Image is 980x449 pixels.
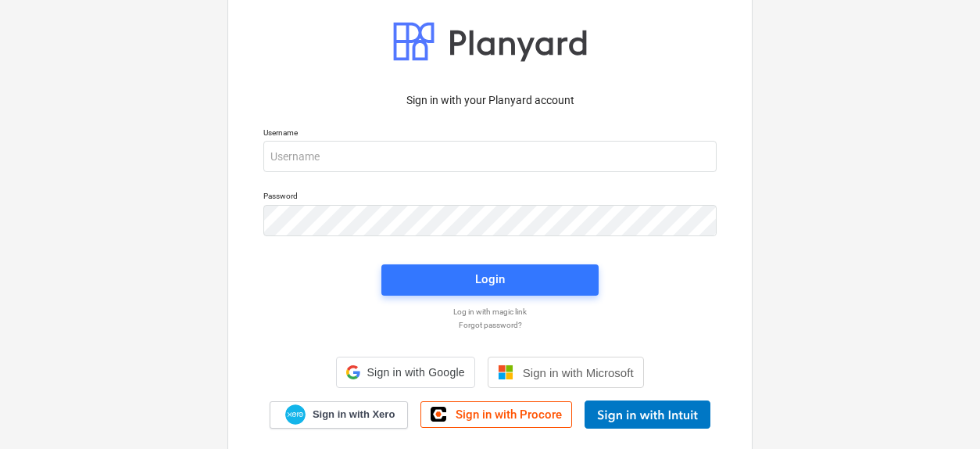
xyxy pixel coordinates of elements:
[263,128,717,141] p: Username
[336,357,474,388] div: Sign in with Google
[475,269,505,289] div: Login
[270,401,409,429] a: Sign in with Xero
[523,366,634,379] span: Sign in with Microsoft
[256,320,724,330] a: Forgot password?
[381,264,599,296] button: Login
[263,141,717,172] input: Username
[420,401,572,428] a: Sign in with Procore
[263,191,717,204] p: Password
[256,307,724,317] a: Log in with magic link
[498,365,513,380] img: Microsoft logo
[367,366,464,379] span: Sign in with Google
[313,408,395,422] span: Sign in with Xero
[285,404,306,426] img: Xero logo
[263,92,717,109] p: Sign in with your Planyard account
[456,408,562,422] span: Sign in with Procore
